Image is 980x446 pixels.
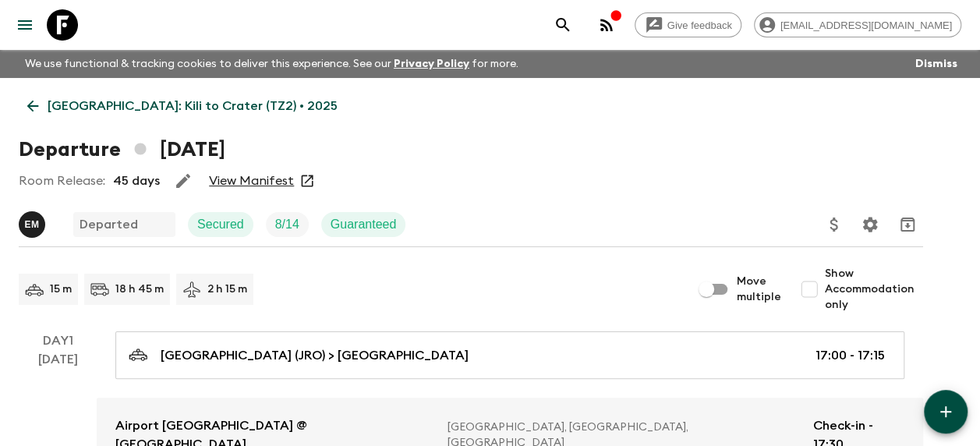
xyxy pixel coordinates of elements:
a: View Manifest [209,173,294,189]
button: menu [9,9,41,41]
button: Settings [854,209,886,240]
div: [EMAIL_ADDRESS][DOMAIN_NAME] [754,12,961,37]
div: Trip Fill [266,212,309,237]
a: [GEOGRAPHIC_DATA] (JRO) > [GEOGRAPHIC_DATA]17:00 - 17:15 [115,331,904,379]
p: Day 1 [19,331,97,350]
h1: Departure [DATE] [19,134,225,165]
p: 45 days [113,172,160,190]
p: 15 m [50,281,72,297]
p: [GEOGRAPHIC_DATA] (JRO) > [GEOGRAPHIC_DATA] [161,346,469,365]
p: Secured [197,215,244,234]
p: 17:00 - 17:15 [815,346,885,365]
div: Secured [188,212,253,237]
span: Show Accommodation only [825,266,923,313]
button: Update Price, Early Bird Discount and Costs [819,209,850,240]
a: Give feedback [635,12,741,37]
p: Room Release: [19,172,105,190]
span: Give feedback [659,19,741,31]
p: [GEOGRAPHIC_DATA]: Kili to Crater (TZ2) • 2025 [48,97,338,115]
p: 2 h 15 m [207,281,247,297]
a: Privacy Policy [394,58,469,69]
p: We use functional & tracking cookies to deliver this experience. See our for more. [19,50,525,78]
p: Guaranteed [331,215,397,234]
a: [GEOGRAPHIC_DATA]: Kili to Crater (TZ2) • 2025 [19,90,346,122]
p: 8 / 14 [275,215,299,234]
button: Dismiss [911,53,961,75]
span: Emanuel Munisi [19,216,48,228]
button: search adventures [547,9,578,41]
p: 18 h 45 m [115,281,164,297]
button: Archive (Completed, Cancelled or Unsynced Departures only) [892,209,923,240]
span: [EMAIL_ADDRESS][DOMAIN_NAME] [772,19,961,31]
p: Departed [80,215,138,234]
span: Move multiple [737,274,781,305]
